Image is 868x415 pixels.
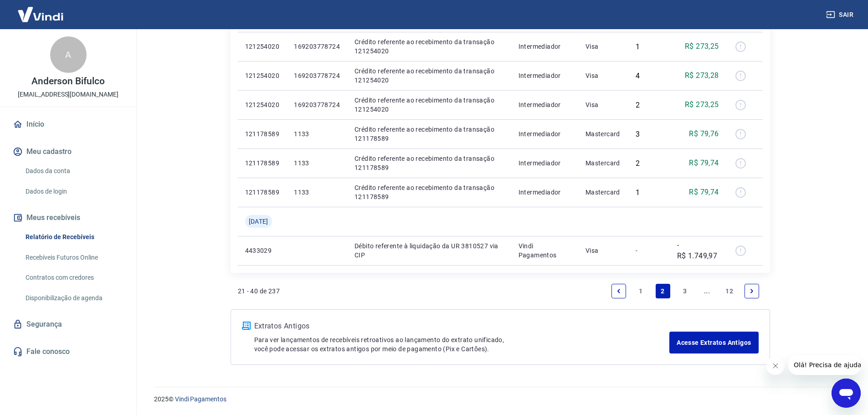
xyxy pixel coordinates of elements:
p: Extratos Antigos [254,321,670,332]
p: 169203778724 [294,42,340,51]
a: Vindi Pagamentos [175,395,226,403]
img: Vindi [11,0,70,28]
p: Visa [586,42,621,51]
p: R$ 273,28 [685,70,719,81]
p: [EMAIL_ADDRESS][DOMAIN_NAME] [18,90,118,99]
p: 169203778724 [294,100,340,109]
img: ícone [242,322,251,330]
p: 1133 [294,159,340,168]
p: 121254020 [245,42,280,51]
p: 21 - 40 de 237 [238,287,280,296]
div: 2 [636,159,663,168]
p: Crédito referente ao recebimento da transação 121254020 [354,37,504,56]
div: 1 [636,42,663,51]
p: 2025 © [154,395,846,404]
div: 1 [636,188,663,197]
p: 4433029 [245,246,280,255]
a: Dados da conta [22,162,125,180]
p: - [636,246,663,255]
a: Relatório de Recebíveis [22,228,125,246]
p: Crédito referente ao recebimento da transação 121254020 [354,67,504,85]
a: Contratos com credores [22,268,125,287]
p: -R$ 1.749,97 [677,240,719,261]
div: 4 [636,72,663,80]
p: Mastercard [586,188,621,197]
p: Intermediador [519,188,571,197]
div: 2 [636,101,663,109]
p: Intermediador [519,71,571,80]
p: Visa [586,100,621,109]
p: R$ 79,74 [689,158,719,169]
p: Visa [586,71,621,80]
a: Page 1 [633,284,648,298]
div: 3 [636,130,663,138]
p: Intermediador [519,100,571,109]
p: R$ 79,76 [689,128,719,139]
p: Crédito referente ao recebimento da transação 121178589 [354,125,504,143]
a: Início [11,114,125,134]
p: R$ 79,74 [689,187,719,198]
p: 121178589 [245,159,280,168]
a: Dados de login [22,182,125,201]
p: Crédito referente ao recebimento da transação 121178589 [354,183,504,201]
ul: Pagination [608,280,763,302]
p: Mastercard [586,129,621,138]
p: Vindi Pagamentos [519,241,571,260]
a: Fale conosco [11,342,125,362]
p: Crédito referente ao recebimento da transação 121178589 [354,154,504,172]
p: Intermediador [519,129,571,138]
iframe: Mensagem da empresa [788,355,861,375]
a: Page 3 [678,284,692,298]
button: Meu cadastro [11,142,125,162]
a: Previous page [611,284,626,298]
iframe: Botão para abrir a janela de mensagens [832,379,861,408]
p: Para ver lançamentos de recebíveis retroativos ao lançamento do extrato unificado, você pode aces... [254,335,670,354]
a: Page 12 [722,284,737,298]
button: Meus recebíveis [11,208,125,228]
p: R$ 273,25 [685,99,719,110]
a: Disponibilização de agenda [22,289,125,307]
p: 121254020 [245,100,280,109]
p: Crédito referente ao recebimento da transação 121254020 [354,96,504,114]
span: [DATE] [249,217,268,226]
p: R$ 273,25 [685,41,719,52]
p: Anderson Bifulco [31,77,104,86]
p: 1133 [294,129,340,138]
button: Sair [824,6,857,23]
p: Intermediador [519,42,571,51]
span: Olá! Precisa de ajuda? [5,6,77,14]
a: Recebíveis Futuros Online [22,248,125,267]
p: 169203778724 [294,71,340,80]
a: Jump forward [700,284,714,298]
iframe: Fechar mensagem [766,357,785,375]
a: Page 2 is your current page [656,284,670,298]
p: 1133 [294,188,340,197]
p: 121178589 [245,129,280,138]
p: Mastercard [586,159,621,168]
a: Segurança [11,314,125,334]
p: Visa [586,246,621,255]
p: Débito referente à liquidação da UR 3810527 via CIP [354,241,504,260]
a: Next page [745,284,759,298]
a: Acesse Extratos Antigos [669,332,758,354]
p: 121178589 [245,188,280,197]
p: Intermediador [519,159,571,168]
p: 121254020 [245,71,280,80]
div: A [50,36,87,73]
